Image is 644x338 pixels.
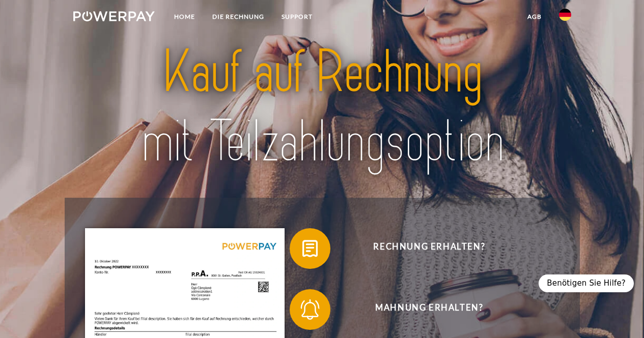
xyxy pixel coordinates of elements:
[559,9,571,21] img: de
[73,11,155,21] img: logo-powerpay-white.svg
[304,228,554,269] span: Rechnung erhalten?
[297,236,323,261] img: qb_bill.svg
[273,8,321,26] a: SUPPORT
[98,34,547,180] img: title-powerpay_de.svg
[290,228,554,269] button: Rechnung erhalten?
[304,289,554,330] span: Mahnung erhalten?
[519,8,550,26] a: agb
[204,8,273,26] a: DIE RECHNUNG
[539,274,634,292] div: Benötigen Sie Hilfe?
[297,297,323,322] img: qb_bell.svg
[165,8,204,26] a: Home
[290,289,554,330] button: Mahnung erhalten?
